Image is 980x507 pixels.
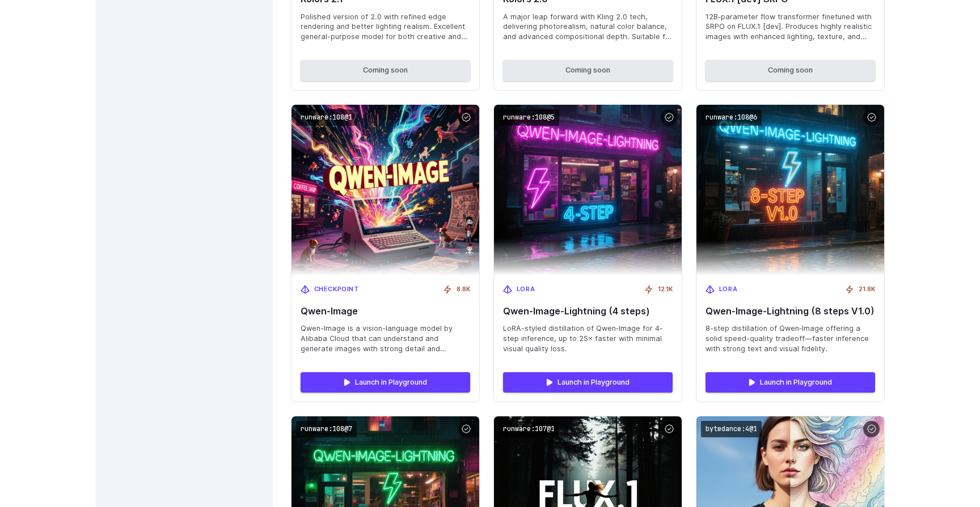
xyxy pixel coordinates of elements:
button: Coming soon [706,60,875,80]
button: Coming soon [301,60,470,80]
span: 21.8K [859,284,875,295]
span: Qwen-Image [301,306,470,317]
span: Checkpoint [314,284,360,295]
span: A major leap forward with Kling 2.0 tech, delivering photorealism, natural color balance, and adv... [503,12,673,42]
img: Qwen‑Image-Lightning (4 steps) [494,105,682,275]
span: Polished version of 2.0 with refined edge rendering and better lighting realism. Excellent genera... [301,12,470,42]
span: 8.8K [457,284,470,295]
a: Launch in Playground [301,372,470,393]
code: runware:108@1 [296,109,357,126]
img: Qwen-Image [292,105,479,275]
button: Coming soon [503,60,673,80]
code: runware:108@6 [701,109,762,126]
code: runware:107@1 [499,421,559,437]
span: Qwen‑Image-Lightning (8 steps V1.0) [706,306,875,317]
span: LoRA [719,284,737,295]
span: Qwen-Image is a vision-language model by Alibaba Cloud that can understand and generate images wi... [301,323,470,354]
span: Qwen‑Image-Lightning (4 steps) [503,306,673,317]
code: runware:108@7 [296,421,357,437]
a: Launch in Playground [706,372,875,393]
span: 8-step distillation of Qwen‑Image offering a solid speed-quality tradeoff—faster inference with s... [706,323,875,354]
code: bytedance:4@1 [701,421,762,437]
code: runware:108@5 [499,109,559,126]
img: Qwen‑Image-Lightning (8 steps V1.0) [696,105,884,275]
span: LoRA-styled distillation of Qwen‑Image for 4-step inference, up to 25× faster with minimal visual... [503,323,673,354]
span: 12B‑parameter flow transformer finetuned with SRPO on FLUX.1 [dev]. Produces highly realistic ima... [706,12,875,42]
span: LoRA [517,284,535,295]
a: Launch in Playground [503,372,673,393]
span: 12.1K [658,284,673,295]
